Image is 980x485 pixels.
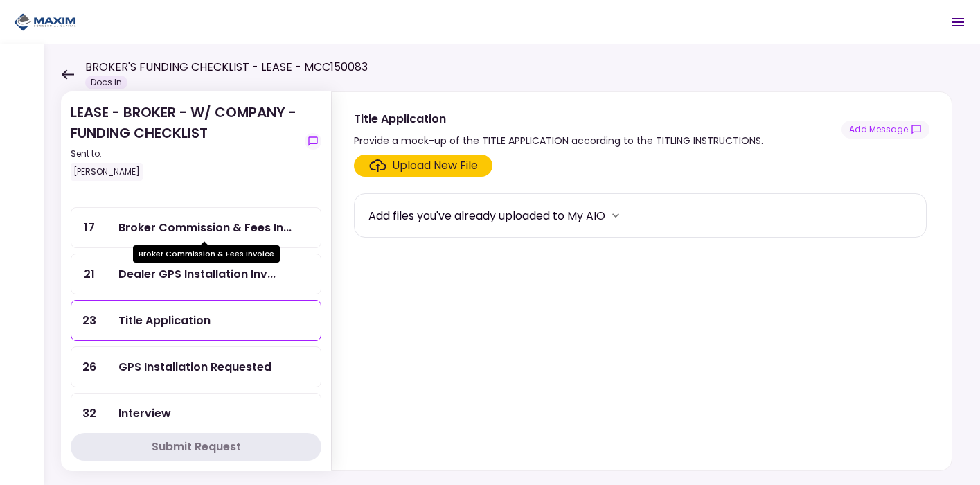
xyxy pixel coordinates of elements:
div: 21 [71,254,107,294]
div: Interview [118,405,171,422]
div: Add files you've already uploaded to My AIO [368,207,605,224]
div: Sent to: [71,148,299,160]
div: Submit Request [152,439,241,455]
div: Title ApplicationProvide a mock-up of the TITLE APPLICATION according to the TITLING INSTRUCTIONS... [331,91,952,471]
img: Partner icon [14,12,76,33]
div: Broker Commission & Fees Invoice [118,219,292,236]
div: Provide a mock-up of the TITLE APPLICATION according to the TITLING INSTRUCTIONS. [354,132,763,149]
div: Dealer GPS Installation Invoice [118,265,276,283]
a: 21Dealer GPS Installation Invoice [71,254,321,294]
div: Title Application [354,110,763,127]
a: 26GPS Installation Requested [71,346,321,387]
div: Broker Commission & Fees Invoice [133,245,280,263]
div: GPS Installation Requested [118,358,271,376]
div: Title Application [118,312,211,329]
a: 32Interview [71,393,321,434]
a: 23Title Application [71,300,321,341]
button: more [605,205,626,226]
a: 17Broker Commission & Fees Invoice [71,207,321,248]
h1: BROKER'S FUNDING CHECKLIST - LEASE - MCC150083 [85,59,368,76]
div: [PERSON_NAME] [71,163,143,181]
div: 17 [71,208,107,247]
button: show-messages [305,133,321,150]
button: show-messages [841,121,929,139]
div: 32 [71,394,107,433]
button: Open menu [941,6,974,39]
div: Upload New File [392,157,478,174]
span: Click here to upload the required document [354,155,492,177]
div: Docs In [85,76,127,89]
button: Submit Request [71,433,321,461]
div: 26 [71,347,107,387]
div: LEASE - BROKER - W/ COMPANY - FUNDING CHECKLIST [71,102,299,181]
div: 23 [71,301,107,340]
